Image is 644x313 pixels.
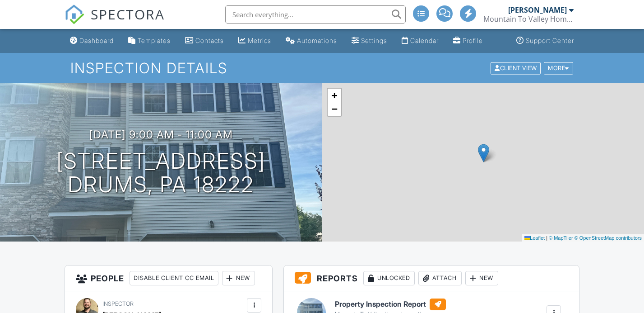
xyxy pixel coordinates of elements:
[331,90,337,101] span: +
[130,271,218,285] div: Disable Client CC Email
[79,37,114,44] div: Dashboard
[575,235,642,241] a: © OpenStreetMap contributors
[508,5,567,14] div: [PERSON_NAME]
[544,62,573,74] div: More
[549,235,573,241] a: © MapTiler
[248,37,271,44] div: Metrics
[463,37,483,44] div: Profile
[328,102,341,116] a: Zoom out
[449,33,486,49] a: Company Profile
[398,33,442,49] a: Calendar
[331,103,337,114] span: −
[91,5,165,24] span: SPECTORA
[56,149,265,197] h1: [STREET_ADDRESS] Drums, PA 18222
[125,33,174,49] a: Templates
[70,60,574,76] h1: Inspection Details
[102,300,134,307] span: Inspector
[181,33,227,49] a: Contacts
[282,33,341,49] a: Automations (Basic)
[222,271,255,285] div: New
[138,37,171,44] div: Templates
[297,37,337,44] div: Automations
[65,266,273,291] h3: People
[65,12,165,31] a: SPECTORA
[363,271,415,285] div: Unlocked
[335,299,446,310] h6: Property Inspection Report
[410,37,439,44] div: Calendar
[490,64,543,71] a: Client View
[478,144,489,162] img: Marker
[328,89,341,102] a: Zoom in
[225,5,406,24] input: Search everything...
[235,33,275,49] a: Metrics
[195,37,224,44] div: Contacts
[524,235,545,241] a: Leaflet
[483,14,574,24] div: Mountain To Valley Home Inspections, LLC.
[526,37,574,44] div: Support Center
[465,271,498,285] div: New
[65,5,84,24] img: The Best Home Inspection Software - Spectora
[89,128,233,141] h3: [DATE] 9:00 am - 11:00 am
[418,271,462,285] div: Attach
[348,33,391,49] a: Settings
[546,235,547,241] span: |
[284,266,579,291] h3: Reports
[491,62,541,74] div: Client View
[361,37,387,44] div: Settings
[66,33,117,49] a: Dashboard
[513,33,578,49] a: Support Center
